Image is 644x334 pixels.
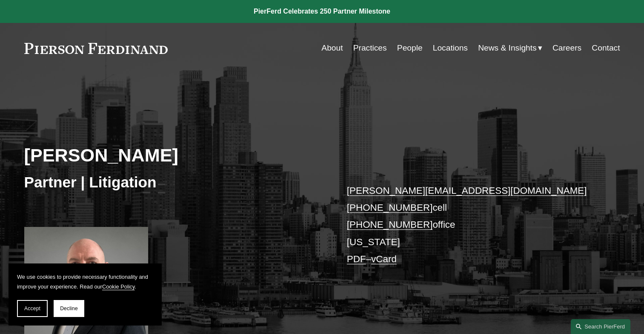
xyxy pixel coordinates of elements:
a: Locations [433,40,468,56]
a: People [397,40,423,56]
h2: [PERSON_NAME] [24,144,322,166]
button: Decline [54,300,84,317]
a: [PHONE_NUMBER] [347,202,433,213]
a: Search this site [571,319,630,334]
a: Careers [552,40,581,56]
a: [PHONE_NUMBER] [347,219,433,230]
span: Decline [60,306,78,311]
h3: Partner | Litigation [24,173,322,192]
span: News & Insights [478,41,537,56]
a: Practices [353,40,387,56]
a: Contact [592,40,620,56]
span: Accept [24,306,40,311]
a: PDF [347,254,366,264]
a: About [321,40,343,56]
a: [PERSON_NAME][EMAIL_ADDRESS][DOMAIN_NAME] [347,185,587,196]
a: Cookie Policy [102,283,135,290]
a: folder dropdown [478,40,542,56]
a: vCard [371,254,397,264]
button: Accept [17,300,48,317]
section: Cookie banner [9,263,162,326]
p: cell office [US_STATE] – [347,182,595,268]
p: We use cookies to provide necessary functionality and improve your experience. Read our . [17,272,153,292]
